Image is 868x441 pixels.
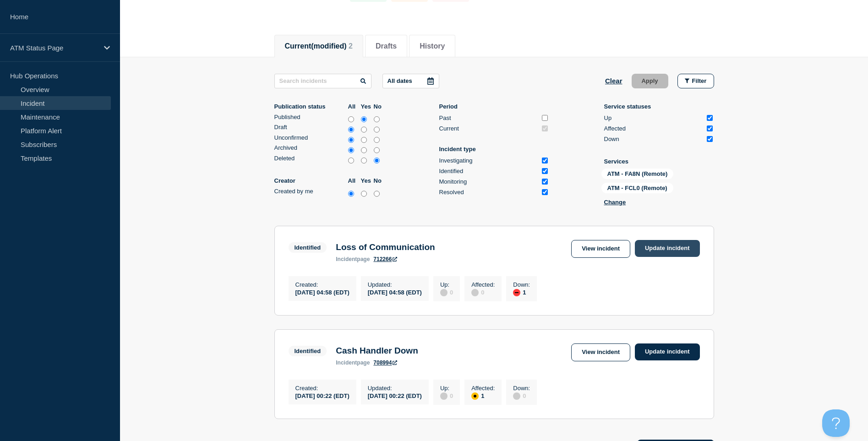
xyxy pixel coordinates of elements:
[274,155,384,165] div: deleted
[439,168,538,174] div: Identified
[336,359,370,366] p: page
[374,177,384,184] label: No
[348,156,354,165] input: all
[289,346,327,356] span: Identified
[601,183,673,193] span: ATM - FCL0 (Remote)
[439,189,538,196] div: Resolved
[374,146,380,155] input: no
[542,158,548,163] input: Investigating
[336,256,357,262] span: incident
[274,114,384,124] div: published
[604,114,703,121] div: Up
[348,146,354,155] input: all
[374,115,380,124] input: no
[440,281,453,288] p: Up :
[513,288,530,296] div: 1
[513,281,530,288] p: Down :
[632,74,668,88] button: Apply
[604,136,703,142] div: Down
[336,346,418,356] h3: Cash Handler Down
[368,281,422,288] p: Updated :
[513,392,530,400] div: 0
[274,188,384,198] div: createdByMe
[376,42,397,50] button: Drafts
[274,155,346,162] div: Deleted
[374,125,380,134] input: no
[361,125,367,134] input: yes
[274,124,346,131] div: Draft
[471,392,479,400] div: affected
[348,177,359,184] label: All
[374,136,380,145] input: no
[439,114,538,121] div: Past
[542,125,548,131] input: Current
[440,288,453,296] div: 0
[348,136,354,145] input: all
[348,115,354,124] input: all
[311,42,346,50] span: (modified)
[285,42,353,50] button: Current(modified) 2
[513,392,520,400] div: disabled
[374,156,380,165] input: no
[440,385,453,392] p: Up :
[707,136,713,142] input: Down
[605,74,622,88] button: Clear
[440,289,448,296] div: disabled
[368,385,422,392] p: Updated :
[374,189,380,198] input: no
[692,77,707,84] span: Filter
[439,125,538,132] div: Current
[542,168,548,174] input: Identified
[420,42,445,50] button: History
[295,392,349,399] div: [DATE] 00:22 (EDT)
[361,156,367,165] input: yes
[677,74,714,88] button: Filter
[707,125,713,131] input: Affected
[373,359,397,366] a: 708994
[571,343,630,361] a: View incident
[361,115,367,124] input: yes
[274,177,346,184] p: Creator
[471,385,495,392] p: Affected :
[471,281,495,288] p: Affected :
[604,125,703,132] div: Affected
[707,115,713,121] input: Up
[274,134,384,145] div: unconfirmed
[513,289,520,296] div: down
[439,157,538,164] div: Investigating
[348,103,359,110] label: All
[274,103,346,110] p: Publication status
[361,146,367,155] input: yes
[388,77,412,84] p: All dates
[542,189,548,195] input: Resolved
[604,158,714,165] p: Services
[295,281,349,288] p: Created :
[604,103,714,110] p: Service statuses
[289,242,327,253] span: Identified
[542,115,548,121] input: Past
[822,409,850,437] iframe: Help Scout Beacon - Open
[361,136,367,145] input: yes
[336,256,370,262] p: page
[471,392,495,400] div: 1
[10,44,98,52] p: ATM Status Page
[439,178,538,185] div: Monitoring
[601,169,674,179] span: ATM - FA8N (Remote)
[374,103,384,110] label: No
[348,189,354,198] input: all
[361,177,371,184] label: Yes
[635,240,700,257] a: Update incident
[348,125,354,134] input: all
[571,240,630,258] a: View incident
[295,385,349,392] p: Created :
[471,288,495,296] div: 0
[513,385,530,392] p: Down :
[635,343,700,360] a: Update incident
[361,189,367,198] input: yes
[349,42,353,50] span: 2
[440,392,448,400] div: disabled
[368,392,422,399] div: [DATE] 00:22 (EDT)
[295,288,349,296] div: [DATE] 04:58 (EDT)
[336,359,357,366] span: incident
[274,74,371,88] input: Search incidents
